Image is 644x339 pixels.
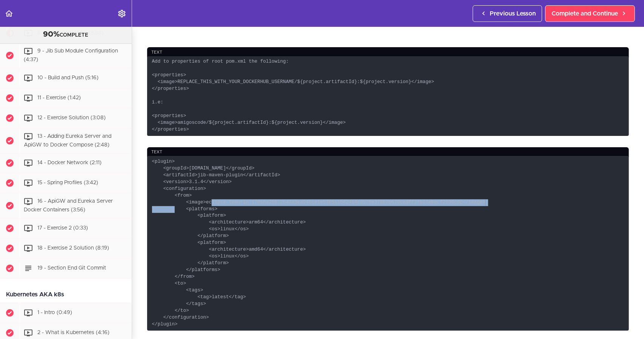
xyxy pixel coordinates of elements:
span: 19 - Section End Git Commit [37,265,106,271]
div: text [147,147,629,157]
span: 2 - What is Kubernetes (4:16) [37,330,109,335]
span: Previous Lesson [490,9,536,18]
span: 17 - Exercise 2 (0:33) [37,225,88,231]
span: Complete and Continue [552,9,618,18]
svg: Settings Menu [117,9,126,18]
span: 90% [43,31,60,38]
span: 9 - Jib Sub Module Configuration (4:37) [24,48,118,62]
span: 11 - Exercise (1:42) [37,95,81,100]
a: Previous Lesson [473,5,542,22]
span: 10 - Build and Push (5:16) [37,75,98,80]
code: Add to properties of root pom.xml the following: <properties> <image>REPLACE_THIS_WITH_YOUR_DOCKE... [147,56,629,136]
span: 1 - Intro (0:49) [37,310,72,315]
span: 16 - ApiGW and Eureka Server Docker Containers (3:56) [24,199,113,213]
span: 18 - Exercise 2 Solution (8:19) [37,245,109,251]
a: Complete and Continue [545,5,635,22]
span: 14 - Docker Network (2:11) [37,160,101,166]
svg: Back to course curriculum [5,9,14,18]
code: <plugin> <groupId>[DOMAIN_NAME]</groupId> <artifactId>jib-maven-plugin</artifactId> <version>3.1.... [147,156,629,330]
span: 12 - Exercise Solution (3:08) [37,115,106,120]
span: 15 - Spring Profiles (3:42) [37,180,98,186]
div: COMPLETE [9,30,122,40]
span: 13 - Adding Eureka Server and ApiGW to Docker Compose (2:48) [24,134,111,148]
div: text [147,47,629,57]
